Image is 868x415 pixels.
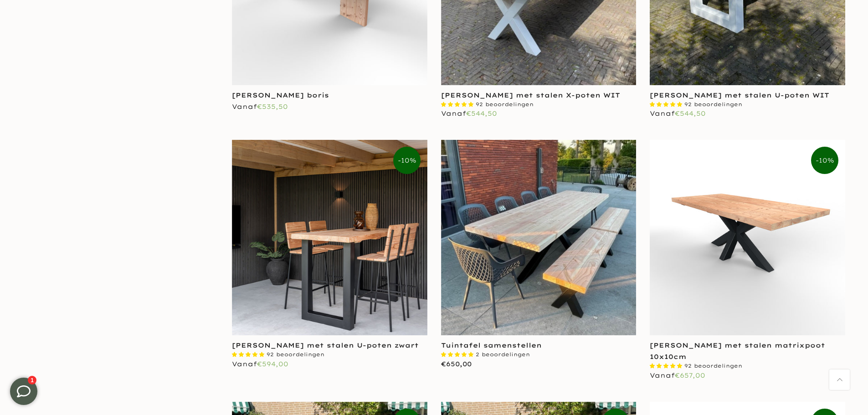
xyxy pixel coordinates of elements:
span: €544,50 [675,109,706,118]
span: Vanaf [232,102,288,111]
span: 5.00 stars [441,351,476,358]
span: 92 beoordelingen [684,363,742,369]
a: Terug naar boven [829,369,850,390]
span: 92 beoordelingen [684,101,742,108]
span: 2 beoordelingen [476,351,530,358]
span: 4.87 stars [232,351,267,358]
a: [PERSON_NAME] boris [232,91,329,99]
span: €535,50 [257,102,288,111]
span: Vanaf [650,371,705,379]
img: Rechthoekige douglas tuintafel met zwarte stalen matrixpoot van 10x10cm [650,140,845,335]
span: Vanaf [650,109,706,118]
a: [PERSON_NAME] met stalen U-poten WIT [650,91,829,99]
span: 4.87 stars [650,101,684,108]
a: [PERSON_NAME] met stalen X-poten WIT [441,91,620,99]
span: -10% [393,147,421,174]
a: [PERSON_NAME] met stalen matrixpoot 10x10cm [650,341,825,361]
a: Tuintafel samenstellen [441,341,542,349]
a: [PERSON_NAME] met stalen U-poten zwart [232,341,419,349]
span: €650,00 [441,360,472,368]
span: Vanaf [441,109,497,118]
iframe: toggle-frame [1,369,46,414]
span: Vanaf [232,360,288,368]
span: €544,50 [466,109,497,118]
span: 92 beoordelingen [476,101,534,108]
span: €657,00 [675,371,705,379]
span: €594,00 [257,360,288,368]
span: 4.87 stars [441,101,476,108]
span: 92 beoordelingen [267,351,324,358]
span: 4.87 stars [650,363,684,369]
span: -10% [811,147,838,174]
